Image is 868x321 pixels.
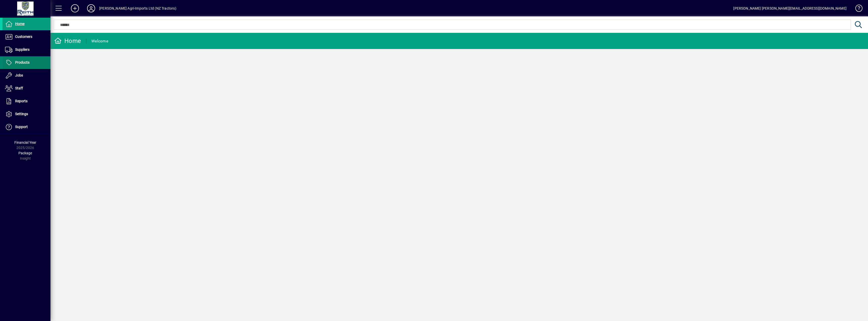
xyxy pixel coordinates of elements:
span: Home [15,22,24,26]
span: Support [15,125,28,129]
span: Package [18,151,32,155]
div: [PERSON_NAME] Agri-Imports Ltd (NZ Tractors) [99,4,176,12]
span: Customers [15,35,32,39]
a: Settings [3,108,50,120]
span: Products [15,60,30,64]
a: Customers [3,31,50,43]
div: Home [54,37,81,45]
a: Knowledge Base [852,1,862,17]
a: Products [3,56,50,69]
span: Jobs [15,73,23,77]
span: Suppliers [15,47,30,52]
a: Jobs [3,69,50,82]
div: Welcome [91,37,108,45]
button: Add [67,4,83,13]
span: Reports [15,99,28,103]
a: Support [3,121,50,133]
a: Suppliers [3,43,50,56]
span: Staff [15,86,23,90]
a: Staff [3,82,50,95]
div: [PERSON_NAME] [PERSON_NAME][EMAIL_ADDRESS][DOMAIN_NAME] [733,4,847,12]
span: Financial Year [14,140,36,144]
a: Reports [3,95,50,108]
button: Profile [83,4,99,13]
span: Settings [15,112,28,116]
